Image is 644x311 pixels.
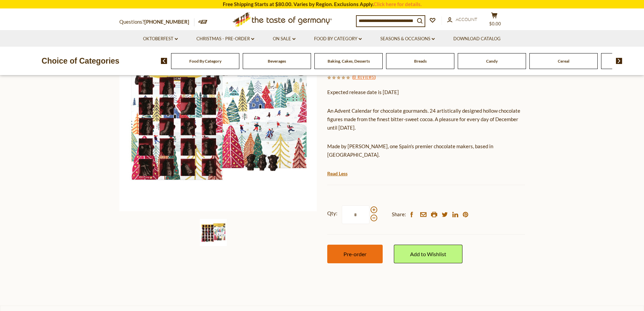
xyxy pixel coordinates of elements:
button: Pre-order [327,245,383,263]
span: Account [456,17,477,22]
a: Candy [486,59,498,64]
p: An Advent Calendar for chocolate gourmands. 24 artistically designed hollow chocolate figures mad... [327,107,525,132]
a: Click here for details. [374,1,422,7]
a: Add to Wishlist [394,245,462,263]
a: Christmas - PRE-ORDER [196,35,254,43]
a: Food By Category [189,59,221,64]
a: Account [447,16,477,23]
span: Share: [392,210,406,219]
span: $0.00 [489,21,501,26]
p: Questions? [119,18,194,26]
button: $0.00 [484,12,505,29]
a: Oktoberfest [143,35,178,43]
a: Baking, Cakes, Desserts [328,59,370,64]
a: Cereal [558,59,569,64]
input: Qty: [342,205,369,224]
img: Simon Coll Advent Calendar [200,219,227,246]
strong: Qty: [327,209,337,218]
span: Pre-order [343,251,366,257]
p: Expected release date is [DATE] [327,88,525,96]
img: previous arrow [161,58,167,64]
a: Read Less [327,170,348,177]
a: 0 Reviews [354,73,374,81]
span: ( ) [352,73,376,80]
a: On Sale [273,35,295,43]
a: Download Catalog [453,35,501,43]
p: Made by [PERSON_NAME], one Spain's premier chocolate makers, based in [GEOGRAPHIC_DATA]. [327,142,525,159]
a: Beverages [268,59,286,64]
a: [PHONE_NUMBER] [144,19,189,25]
img: Simon Coll Advent Calendar [119,13,317,211]
a: Breads [414,59,427,64]
img: next arrow [616,58,622,64]
a: Seasons & Occasions [380,35,435,43]
a: Food By Category [314,35,362,43]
